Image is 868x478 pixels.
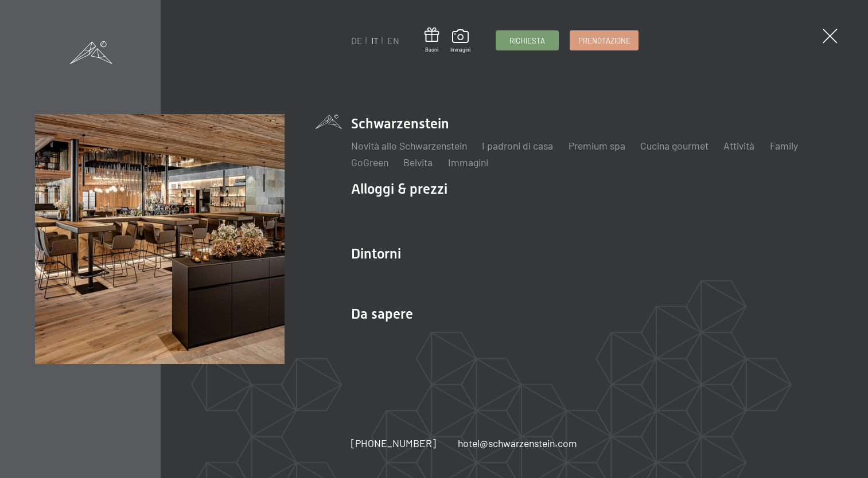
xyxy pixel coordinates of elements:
[450,46,470,53] span: Immagini
[570,31,637,50] a: Prenotazione
[450,29,470,53] a: Immagini
[723,139,754,152] a: Attività
[448,156,488,169] a: Immagini
[640,139,709,152] a: Cucina gourmet
[496,31,558,50] a: Richiesta
[509,36,545,46] span: Richiesta
[351,156,388,169] a: GoGreen
[482,139,553,152] a: I padroni di casa
[578,36,630,46] span: Prenotazione
[569,139,625,152] a: Premium spa
[351,139,467,152] a: Novità allo Schwarzenstein
[770,139,798,152] a: Family
[351,437,436,449] span: [PHONE_NUMBER]
[403,156,433,169] a: Belvita
[387,35,399,46] a: EN
[425,46,439,53] span: Buoni
[351,35,363,46] a: DE
[458,436,577,450] a: hotel@schwarzenstein.com
[425,28,439,53] a: Buoni
[351,436,436,450] a: [PHONE_NUMBER]
[371,35,379,46] a: IT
